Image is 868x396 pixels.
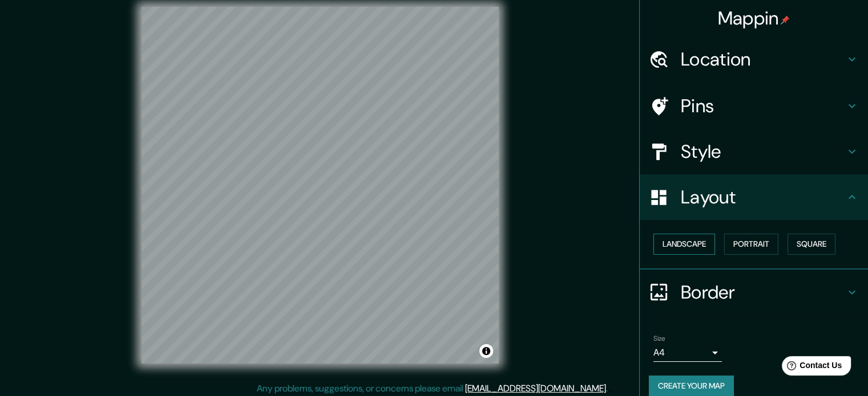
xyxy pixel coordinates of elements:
[681,281,845,304] h4: Border
[681,140,845,163] h4: Style
[257,382,608,395] p: Any problems, suggestions, or concerns please email .
[465,382,606,394] a: [EMAIL_ADDRESS][DOMAIN_NAME]
[681,48,845,71] h4: Location
[640,174,868,220] div: Layout
[681,95,845,117] h4: Pins
[640,83,868,129] div: Pins
[653,344,722,362] div: A4
[653,333,665,343] label: Size
[788,234,835,255] button: Square
[724,234,778,255] button: Portrait
[608,382,609,395] div: .
[479,344,493,358] button: Toggle attribution
[681,186,845,209] h4: Layout
[766,352,855,383] iframe: Help widget launcher
[609,382,612,395] div: .
[640,36,868,82] div: Location
[640,129,868,174] div: Style
[640,270,868,315] div: Border
[781,15,790,25] img: pin-icon.png
[718,7,790,30] h4: Mappin
[142,7,499,364] canvas: Map
[653,234,715,255] button: Landscape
